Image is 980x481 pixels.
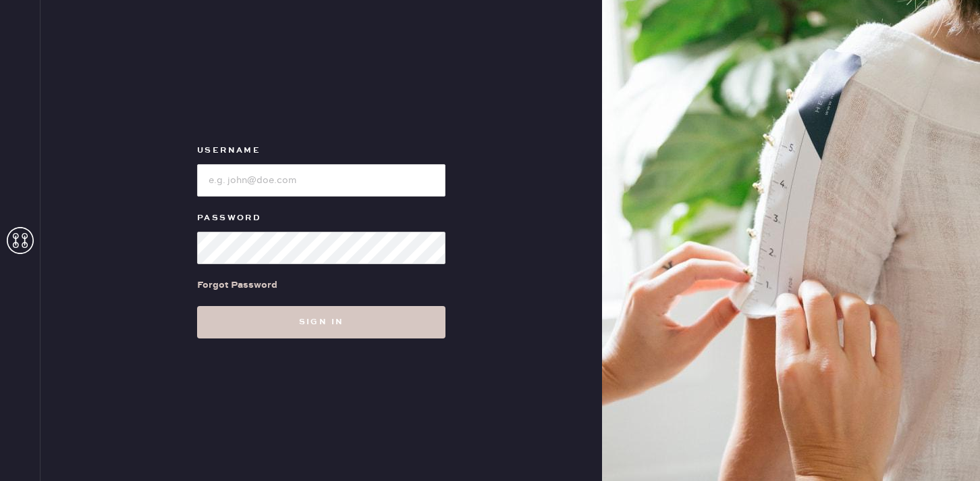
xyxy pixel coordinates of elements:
label: Password [197,210,445,226]
input: e.g. john@doe.com [197,164,445,197]
a: Forgot Password [197,264,277,306]
div: Forgot Password [197,278,277,293]
label: Username [197,143,445,159]
button: Sign in [197,306,445,338]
